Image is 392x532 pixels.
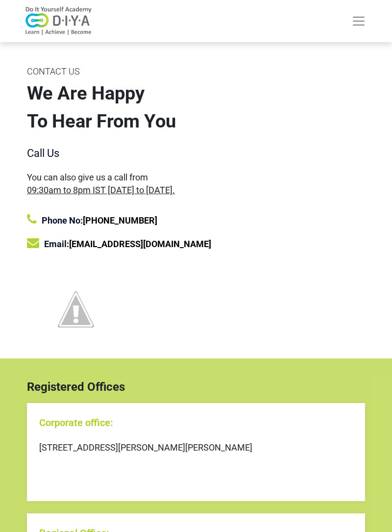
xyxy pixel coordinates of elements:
img: contact%2Bus%2Bimage.jpg [27,260,125,358]
span: 09:30am to 8pm IST [DATE] to [DATE]. [27,185,175,195]
div: Call Us [27,145,365,161]
div: Email: [27,237,365,251]
a: [EMAIL_ADDRESS][DOMAIN_NAME] [69,239,211,249]
a: [PHONE_NUMBER] [83,215,157,226]
div: Registered Offices [20,378,372,396]
div: Corporate office: [39,415,353,430]
div: [STREET_ADDRESS][PERSON_NAME][PERSON_NAME] [39,440,353,456]
div: We Are Happy To Hear From You [27,79,365,135]
img: logo-v2.png [20,6,98,36]
div: CONTACT US [27,64,365,79]
div: Phone No: [27,213,365,227]
div: You can also give us a call from [27,171,365,196]
button: Toggle navigation [345,11,372,31]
